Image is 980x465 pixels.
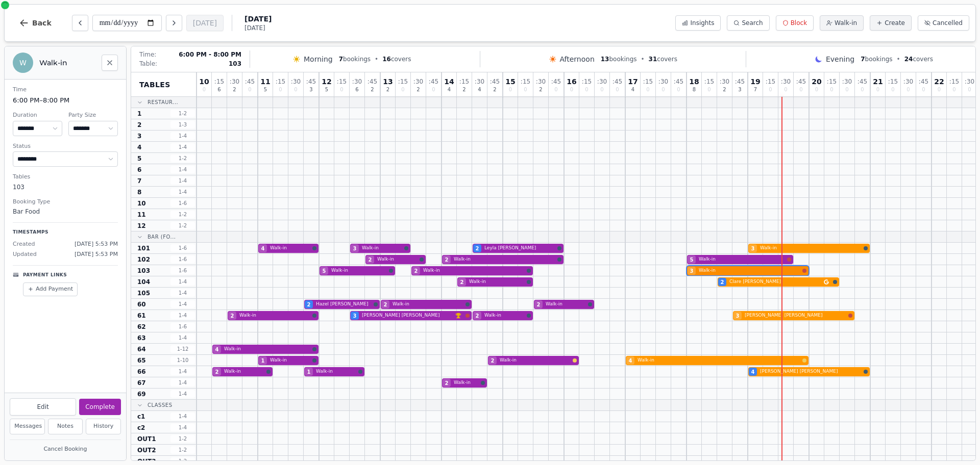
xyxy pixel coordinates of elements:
[179,50,241,59] span: 6:00 PM - 8:00 PM
[170,368,195,375] span: 1 - 4
[462,87,465,92] span: 2
[10,443,121,456] button: Cancel Booking
[291,79,301,85] span: : 30
[505,78,515,85] span: 15
[377,256,418,263] span: Walk-in
[646,87,649,92] span: 0
[824,279,829,285] svg: Google booking
[845,87,848,92] span: 0
[367,79,377,85] span: : 45
[170,323,195,330] span: 1 - 6
[23,282,78,296] button: Add Payment
[375,55,378,63] span: •
[68,111,118,120] dt: Party Size
[331,267,387,274] span: Walk-in
[13,111,62,120] dt: Duration
[13,95,118,106] dd: 6:00 PM – 8:00 PM
[13,240,35,249] span: Created
[170,143,195,151] span: 1 - 4
[934,78,944,85] span: 22
[13,86,118,94] dt: Time
[323,267,326,275] span: 5
[521,79,530,85] span: : 15
[460,278,464,286] span: 2
[244,14,272,24] span: [DATE]
[148,98,178,106] span: Restaur...
[75,240,118,249] span: [DATE] 5:53 PM
[137,255,150,264] span: 102
[707,87,710,92] span: 0
[13,142,118,151] dt: Status
[631,87,634,92] span: 4
[137,244,150,252] span: 101
[72,15,88,31] button: Previous day
[102,55,118,71] button: Close
[353,312,357,320] span: 3
[861,55,892,63] span: bookings
[815,87,818,92] span: 0
[567,78,576,85] span: 16
[781,79,791,85] span: : 30
[337,79,347,85] span: : 15
[690,267,694,275] span: 3
[79,399,121,415] button: Complete
[658,79,668,85] span: : 30
[475,79,484,85] span: : 30
[170,446,195,454] span: 1 - 2
[352,79,362,85] span: : 30
[170,211,195,218] span: 1 - 2
[444,78,454,85] span: 14
[371,87,374,92] span: 2
[137,177,141,185] span: 7
[239,312,310,319] span: Walk-in
[166,15,182,31] button: Next day
[75,250,118,259] span: [DATE] 5:53 PM
[215,368,219,376] span: 2
[170,435,195,443] span: 1 - 2
[601,56,609,63] span: 13
[760,368,862,375] span: [PERSON_NAME] [PERSON_NAME]
[690,19,714,27] span: Insights
[229,60,241,68] span: 103
[170,457,195,465] span: 1 - 2
[137,412,145,421] span: c1
[137,334,146,342] span: 63
[445,379,449,387] span: 2
[476,312,479,320] span: 2
[13,250,37,259] span: Updated
[148,233,176,241] span: Bar (Fo...
[224,368,264,375] span: Walk-in
[13,53,33,73] div: W
[170,244,195,252] span: 1 - 6
[139,50,156,59] span: Time:
[137,211,146,219] span: 11
[383,78,393,85] span: 13
[170,110,195,117] span: 1 - 2
[170,199,195,207] span: 1 - 6
[233,87,236,92] span: 2
[965,79,974,85] span: : 30
[203,87,206,92] span: 0
[861,87,864,92] span: 0
[137,368,146,376] span: 66
[170,177,195,185] span: 1 - 4
[137,390,146,398] span: 69
[137,267,150,275] span: 103
[23,272,67,279] p: Payment Links
[751,245,755,252] span: 3
[139,60,157,68] span: Table:
[536,79,546,85] span: : 30
[629,357,632,365] span: 4
[384,301,387,308] span: 2
[827,79,837,85] span: : 15
[699,267,800,274] span: Walk-in
[903,79,913,85] span: : 30
[949,79,959,85] span: : 15
[170,166,195,173] span: 1 - 4
[537,301,541,308] span: 2
[429,79,438,85] span: : 45
[401,87,404,92] span: 0
[260,78,270,85] span: 11
[484,245,555,252] span: Leyla [PERSON_NAME]
[735,79,745,85] span: : 45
